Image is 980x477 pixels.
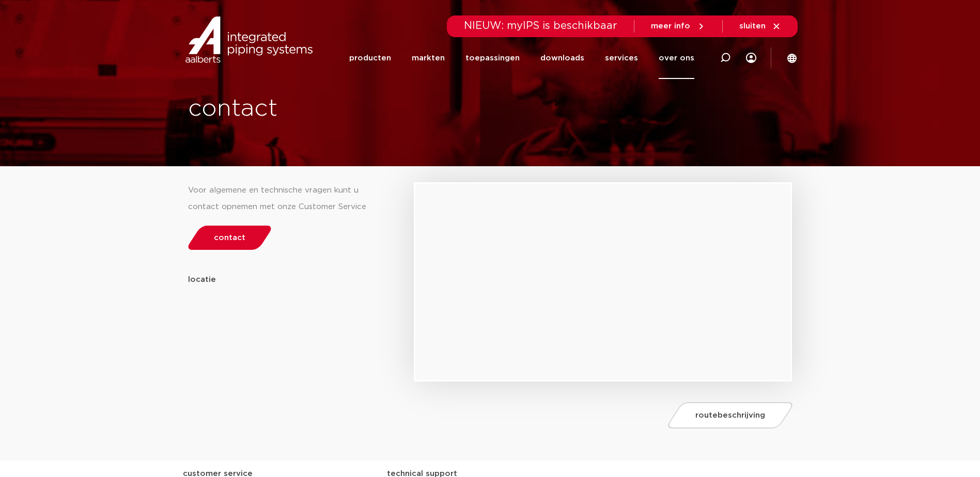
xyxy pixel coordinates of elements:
[695,411,765,419] span: routebeschrijving
[540,37,584,79] a: downloads
[465,37,520,79] a: toepassingen
[464,21,617,31] span: NIEUW: myIPS is beschikbaar
[412,37,445,79] a: markten
[651,22,706,31] a: meer info
[188,92,528,125] h1: contact
[349,37,694,79] nav: Menu
[746,37,756,79] div: my IPS
[659,37,694,79] a: over ons
[651,22,690,30] span: meer info
[185,226,274,250] a: contact
[349,37,391,79] a: producten
[188,182,383,215] div: Voor algemene en technische vragen kunt u contact opnemen met onze Customer Service
[605,37,638,79] a: services
[214,234,245,242] span: contact
[665,402,796,428] a: routebeschrijving
[188,276,216,283] strong: locatie
[739,22,781,31] a: sluiten
[739,22,766,30] span: sluiten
